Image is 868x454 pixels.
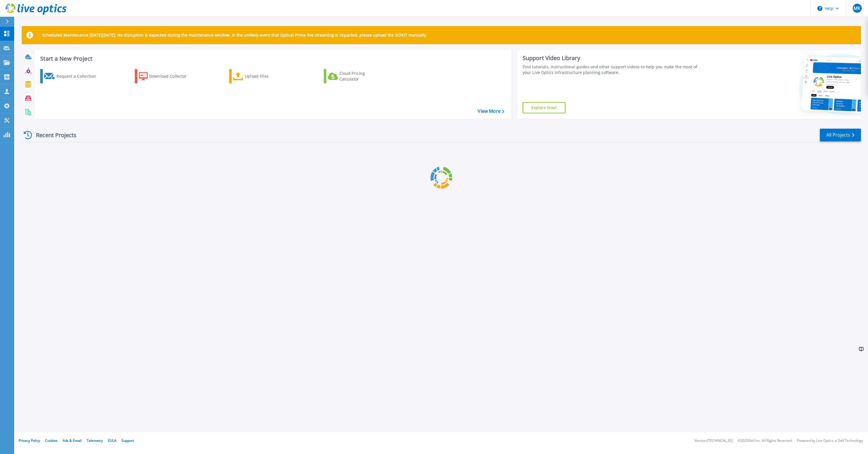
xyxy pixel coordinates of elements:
[87,438,103,443] a: Telemetry
[324,69,387,83] a: Cloud Pricing Calculator
[478,109,504,114] a: View More
[523,54,702,62] div: Support Video Library
[854,6,860,10] span: MK
[135,69,198,83] a: Download Collector
[19,438,40,443] a: Privacy Policy
[523,102,566,113] a: Explore Now!
[40,69,103,83] a: Request a Collection
[523,64,702,75] div: Find tutorials, instructional guides and other support videos to help you make the most of your L...
[40,56,504,62] h3: Start a New Project
[797,439,863,443] li: Powered by Live Optics, a Dell Technology
[820,129,861,141] a: All Projects
[22,128,84,142] div: Recent Projects
[339,71,385,82] div: Cloud Pricing Calculator
[229,69,292,83] a: Upload Files
[108,438,116,443] a: EULA
[45,438,58,443] a: Cookies
[42,33,427,37] p: Scheduled Maintenance [DATE][DATE]: No disruption is expected during the maintenance window. In t...
[245,71,290,82] div: Upload Files
[738,439,792,443] li: © 2025 Dell Inc. All Rights Reserved
[56,71,102,82] div: Request a Collection
[63,438,82,443] a: Ads & Email
[694,439,733,443] li: Version: [TECHNICAL_ID]
[149,71,195,82] div: Download Collector
[122,438,134,443] a: Support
